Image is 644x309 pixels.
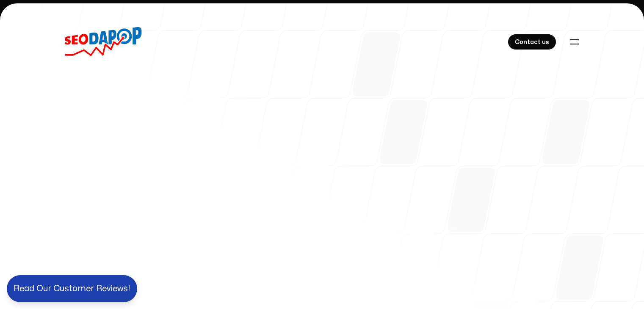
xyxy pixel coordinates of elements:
a: Home [65,27,142,57]
span: Contact us [515,37,549,47]
img: Seodapop Logo [65,27,142,57]
a: Contact us [508,34,556,50]
button: Toggle navigation [565,33,584,51]
button: Read Our Customer Reviews! [7,275,137,302]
